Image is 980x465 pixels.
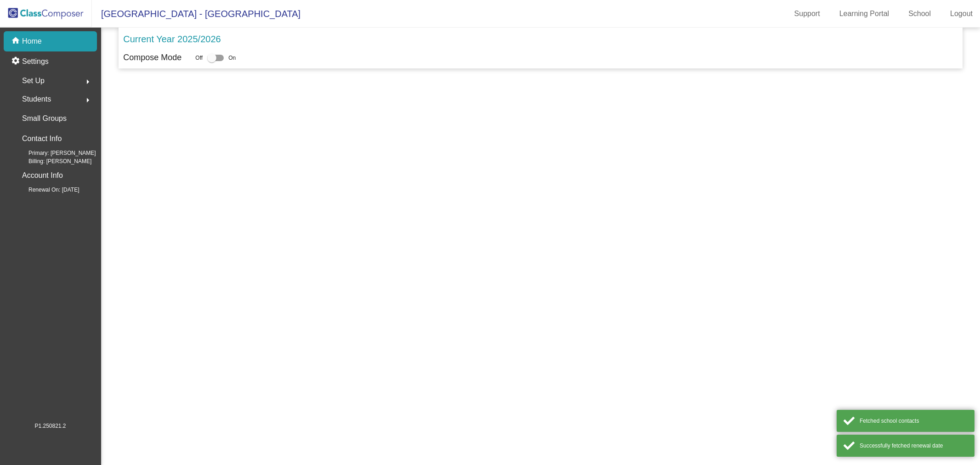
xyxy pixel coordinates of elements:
[22,169,63,182] p: Account Info
[22,36,42,47] p: Home
[11,36,22,47] mat-icon: home
[22,132,62,145] p: Contact Info
[22,112,67,125] p: Small Groups
[11,56,22,67] mat-icon: settings
[82,76,93,87] mat-icon: arrow_right
[832,6,897,21] a: Learning Portal
[14,186,79,194] span: Renewal On: [DATE]
[22,74,45,87] span: Set Up
[123,51,181,64] p: Compose Mode
[860,442,968,450] div: Successfully fetched renewal date
[82,95,93,106] mat-icon: arrow_right
[123,32,221,46] p: Current Year 2025/2026
[14,157,91,165] span: Billing: [PERSON_NAME]
[860,417,968,425] div: Fetched school contacts
[14,149,96,157] span: Primary: [PERSON_NAME]
[22,56,49,67] p: Settings
[195,54,203,62] span: Off
[228,54,236,62] span: On
[22,93,51,106] span: Students
[787,6,827,21] a: Support
[943,6,980,21] a: Logout
[92,6,300,21] span: [GEOGRAPHIC_DATA] - [GEOGRAPHIC_DATA]
[901,6,938,21] a: School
